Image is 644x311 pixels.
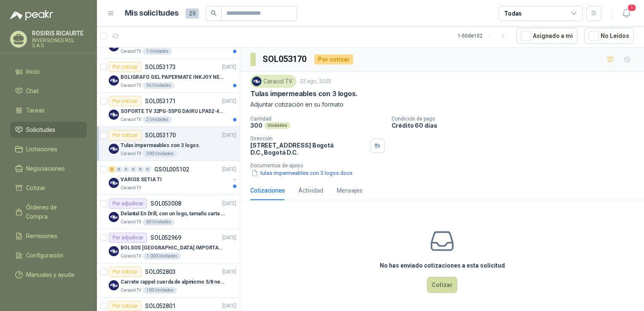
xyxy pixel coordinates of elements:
[10,122,87,138] a: Solicitudes
[10,102,87,118] a: Tareas
[121,107,225,115] p: SOPORTE TV 32PG-55PG DAIRU LPA52-446KIT2
[250,169,354,177] button: tulas impermeables con 3 logos.docx
[109,212,119,222] img: Company Logo
[516,28,577,44] button: Asignado a mi
[250,186,285,195] div: Cotizaciones
[109,75,119,86] img: Company Logo
[150,201,181,206] p: SOL053008
[250,89,357,98] p: Tulas impermeables con 3 logos.
[97,263,240,298] a: Por cotizarSOL052803[DATE] Company LogoCarrete rappel cuerda de alpinismo 5/8 negra 16mmCaracol T...
[10,83,87,99] a: Chat
[109,110,119,120] img: Company Logo
[10,199,87,225] a: Órdenes de Compra
[222,234,236,242] p: [DATE]
[619,6,634,21] button: 1
[121,210,225,218] p: Delantal En Drill, con un logo, tamaño carta 1 tinta (Se envia enlacen, como referencia)
[222,97,236,105] p: [DATE]
[26,145,57,154] span: Licitaciones
[26,251,63,260] span: Configuración
[222,268,236,276] p: [DATE]
[145,64,176,70] p: SOL053173
[121,287,141,294] p: Caracol TV
[264,122,290,129] div: Unidades
[121,185,141,191] p: Caracol TV
[222,302,236,310] p: [DATE]
[109,233,147,243] div: Por adjudicar
[32,38,87,48] p: INVERSIONES ROL S.A.S
[97,93,240,127] a: Por cotizarSOL053171[DATE] Company LogoSOPORTE TV 32PG-55PG DAIRU LPA52-446KIT2Caracol TV2 Unidades
[109,130,142,140] div: Por cotizar
[121,176,162,184] p: VARIOS SETIA TI
[143,253,181,260] div: 1.000 Unidades
[300,78,331,86] p: 22 ago, 2025
[458,29,510,43] div: 1 - 50 de 102
[145,269,176,275] p: SOL052803
[263,53,308,66] h3: SOL053170
[250,136,367,142] p: Dirección
[392,122,641,129] p: Crédito 60 días
[185,8,199,19] span: 29
[26,86,39,96] span: Chat
[109,96,142,106] div: Por cotizar
[97,59,240,93] a: Por cotizarSOL053173[DATE] Company LogoBOLIGRAFO GEL PAPERMATE INKJOY NEGROCaracol TV36 Unidades
[97,229,240,263] a: Por adjudicarSOL052969[DATE] Company LogoBOLSOS [GEOGRAPHIC_DATA] IMPORTADO [GEOGRAPHIC_DATA]-397...
[222,63,236,71] p: [DATE]
[10,161,87,177] a: Negociaciones
[121,73,225,81] p: BOLIGRAFO GEL PAPERMATE INKJOY NEGRO
[392,116,641,122] p: Condición de pago
[504,9,522,18] div: Todas
[250,163,641,169] p: Documentos de apoyo
[143,116,172,123] div: 2 Unidades
[26,270,74,279] span: Manuales y ayuda
[627,4,636,12] span: 1
[584,28,634,44] button: No Leídos
[26,203,79,221] span: Órdenes de Compra
[121,278,225,286] p: Carrete rappel cuerda de alpinismo 5/8 negra 16mm
[26,183,46,193] span: Cotizar
[109,280,119,290] img: Company Logo
[125,7,179,19] h1: Mis solicitudes
[121,82,141,89] p: Caracol TV
[380,261,505,270] h3: No has enviado cotizaciones a esta solicitud
[143,150,177,157] div: 300 Unidades
[121,219,141,225] p: Caracol TV
[26,231,57,241] span: Remisiones
[109,164,238,191] a: 3 0 0 0 0 0 GSOL005102[DATE] Company LogoVARIOS SETIA TICaracol TV
[10,10,53,20] img: Logo peakr
[121,150,141,157] p: Caracol TV
[145,132,176,138] p: SOL053170
[109,144,119,154] img: Company Logo
[26,106,45,115] span: Tareas
[109,301,142,311] div: Por cotizar
[250,75,296,88] div: Caracol TV
[250,100,634,109] p: Adjuntar cotización en su formato
[123,166,129,172] div: 0
[109,267,142,277] div: Por cotizar
[109,62,142,72] div: Por cotizar
[130,166,137,172] div: 0
[250,116,385,122] p: Cantidad
[121,142,200,150] p: Tulas impermeables con 3 logos.
[250,142,367,156] p: [STREET_ADDRESS] Bogotá D.C. , Bogotá D.C.
[298,186,323,195] div: Actividad
[26,67,40,76] span: Inicio
[26,164,65,173] span: Negociaciones
[143,48,172,55] div: 1 Unidades
[222,200,236,208] p: [DATE]
[145,98,176,104] p: SOL053171
[137,166,144,172] div: 0
[145,303,176,309] p: SOL052801
[121,116,141,123] p: Caracol TV
[143,287,177,294] div: 100 Unidades
[211,10,217,16] span: search
[10,247,87,263] a: Configuración
[337,186,362,195] div: Mensajes
[97,127,240,161] a: Por cotizarSOL053170[DATE] Company LogoTulas impermeables con 3 logos.Caracol TV300 Unidades
[154,166,189,172] p: GSOL005102
[145,166,151,172] div: 0
[97,195,240,229] a: Por adjudicarSOL053008[DATE] Company LogoDelantal En Drill, con un logo, tamaño carta 1 tinta (Se...
[116,166,122,172] div: 0
[427,277,457,293] button: Cotizar
[32,30,87,36] p: ROSIRIS RICAURTE
[143,82,174,89] div: 36 Unidades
